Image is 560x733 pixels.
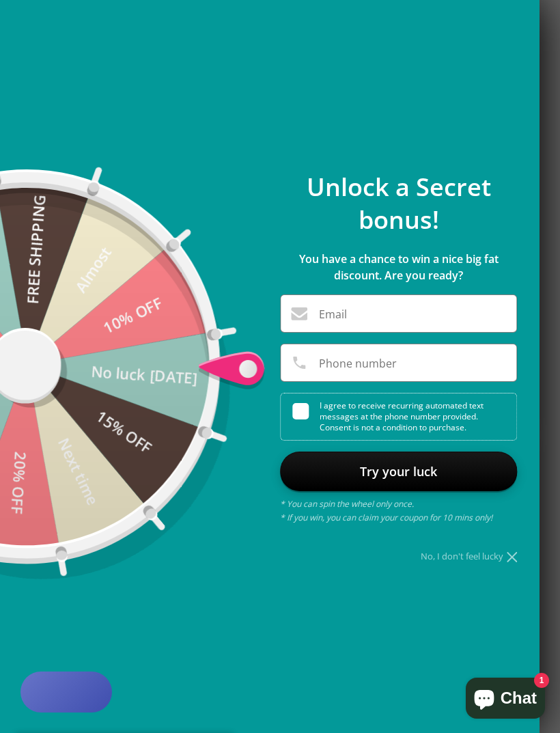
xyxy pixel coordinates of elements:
[280,251,517,283] p: You have a chance to win a nice big fat discount. Are you ready?
[280,497,517,511] p: * You can spin the wheel only once.
[280,511,517,525] p: * If you win, you can claim your coupon for 10 mins only!
[319,358,397,369] label: Phone number
[462,678,549,722] inbox-online-store-chat: Shopify online store chat
[292,393,516,440] div: I agree to receive recurring automated text messages at the phone number provided. Consent is not...
[319,309,347,320] label: Email
[280,171,517,236] p: Unlock a Secret bonus!
[280,552,517,561] div: No, I don't feel lucky
[20,672,112,713] button: Rewards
